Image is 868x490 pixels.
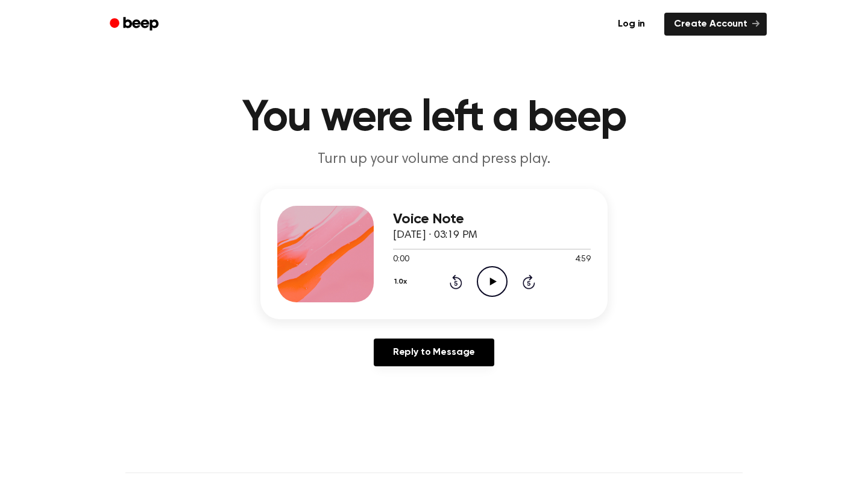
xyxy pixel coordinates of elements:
[374,339,494,366] a: Reply to Message
[393,272,411,292] button: 1.0x
[393,211,591,227] h3: Voice Note
[393,230,477,241] span: [DATE] · 03:19 PM
[203,150,665,170] p: Turn up your volume and press play.
[101,13,169,36] a: Beep
[575,253,591,266] span: 4:59
[393,253,409,266] span: 0:00
[125,97,743,140] h1: You were left a beep
[664,13,767,36] a: Create Account
[606,10,657,38] a: Log in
